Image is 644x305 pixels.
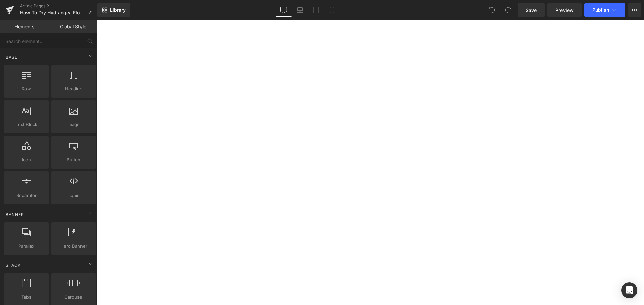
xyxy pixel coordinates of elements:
span: Heading [53,85,94,92]
span: Banner [5,211,25,218]
span: Button [53,156,94,163]
span: Preview [555,7,574,14]
span: Hero Banner [53,243,94,250]
span: Stack [5,262,21,269]
div: Open Intercom Messenger [621,282,637,298]
span: Icon [6,156,47,163]
button: More [628,3,641,17]
a: Article Pages [20,3,97,9]
a: Mobile [324,3,340,17]
span: Parallax [6,243,47,250]
span: Tabs [6,294,47,301]
span: Image [53,121,94,128]
span: Separator [6,192,47,199]
span: Liquid [53,192,94,199]
span: Carousel [53,294,94,301]
button: Redo [501,3,515,17]
span: Library [110,7,126,13]
span: Text Block [6,121,47,128]
span: How To Dry Hydrangea Flowers In 3 Easy Steps [20,10,85,15]
a: Laptop [292,3,308,17]
span: Base [5,54,18,60]
button: Undo [485,3,499,17]
a: New Library [97,3,130,17]
button: Publish [584,3,625,17]
span: Publish [592,7,609,13]
span: Row [6,85,47,92]
span: Save [526,7,537,14]
a: Preview [547,3,582,17]
a: Desktop [276,3,292,17]
a: Global Style [49,20,97,33]
a: Tablet [308,3,324,17]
